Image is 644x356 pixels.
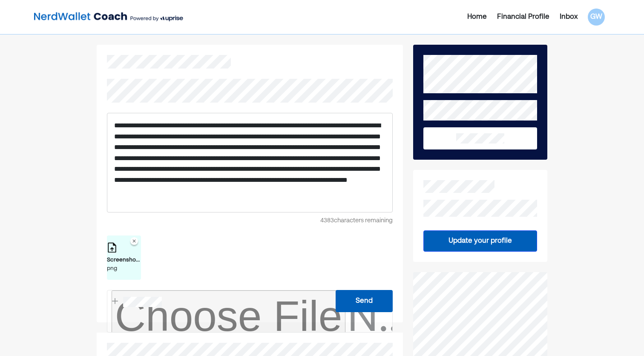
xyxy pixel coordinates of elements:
[107,256,141,264] div: Screenshot [DATE] 4.12.22 PM.png
[497,12,549,22] div: Financial Profile
[588,9,605,26] div: GW
[467,12,487,22] div: Home
[560,12,578,22] div: Inbox
[107,113,393,212] div: Rich Text Editor. Editing area: main
[423,230,537,252] button: Update your profile
[107,216,393,225] div: 4383 characters remaining
[107,264,141,273] div: png
[336,290,393,312] button: Send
